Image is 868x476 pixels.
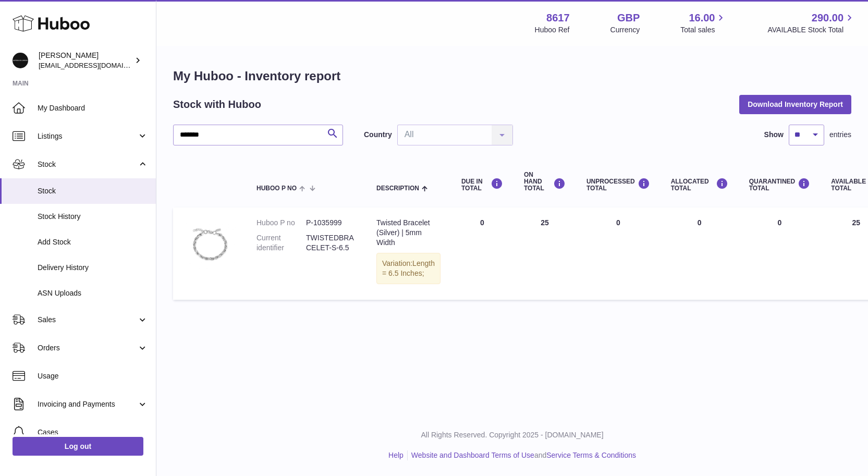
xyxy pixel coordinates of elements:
[671,178,728,192] div: ALLOCATED Total
[749,178,811,192] div: QUARANTINED Total
[739,95,851,114] button: Download Inventory Report
[38,399,137,409] span: Invoicing and Payments
[38,288,148,298] span: ASN Uploads
[388,451,404,459] a: Help
[661,208,739,299] td: 0
[173,68,851,84] h1: My Huboo - Inventory report
[812,11,843,25] span: 290.00
[38,315,137,325] span: Sales
[376,185,419,192] span: Description
[256,233,306,253] dt: Current identifier
[778,218,782,227] span: 0
[586,178,650,192] div: UNPROCESSED Total
[306,218,356,228] dd: P-1035999
[767,25,855,35] span: AVAILABLE Stock Total
[165,430,860,440] p: All Rights Reserved. Copyright 2025 - [DOMAIN_NAME]
[38,237,148,247] span: Add Stock
[38,160,137,169] span: Stock
[364,130,392,140] label: Country
[610,25,640,35] div: Currency
[39,61,153,69] span: [EMAIL_ADDRESS][DOMAIN_NAME]
[38,186,148,196] span: Stock
[764,130,784,140] label: Show
[38,343,137,353] span: Orders
[38,371,148,381] span: Usage
[514,208,576,299] td: 25
[535,25,570,35] div: Huboo Ref
[184,218,236,270] img: product image
[38,103,148,113] span: My Dashboard
[13,437,143,456] a: Log out
[767,11,855,35] a: 290.00 AVAILABLE Stock Total
[38,131,137,141] span: Listings
[451,208,514,299] td: 0
[38,212,148,222] span: Stock History
[376,253,441,284] div: Variation:
[306,233,356,253] dd: TWISTEDBRACELET-S-6.5
[576,208,661,299] td: 0
[617,11,640,25] strong: GBP
[39,51,132,70] div: [PERSON_NAME]
[382,259,435,277] span: Length = 6.5 Inches;
[256,185,297,192] span: Huboo P no
[461,178,503,192] div: DUE IN TOTAL
[38,263,148,273] span: Delivery History
[546,451,636,459] a: Service Terms & Conditions
[680,11,727,35] a: 16.00 Total sales
[38,428,148,437] span: Cases
[829,130,851,140] span: entries
[689,11,715,25] span: 16.00
[524,172,566,192] div: ON HAND Total
[13,53,28,68] img: hello@alfredco.com
[376,218,441,248] div: Twisted Bracelet (Silver) | 5mm Width
[411,451,534,459] a: Website and Dashboard Terms of Use
[256,218,306,228] dt: Huboo P no
[546,11,570,25] strong: 8617
[408,450,636,460] li: and
[173,97,261,112] h2: Stock with Huboo
[680,25,727,35] span: Total sales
